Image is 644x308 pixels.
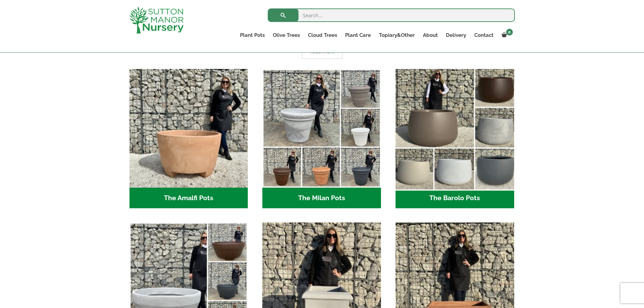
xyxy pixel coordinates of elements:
img: The Milan Pots [262,69,381,188]
a: Topiary&Other [375,30,419,40]
a: 0 [498,30,515,40]
a: About [419,30,442,40]
a: Plant Care [341,30,375,40]
a: Cloud Trees [304,30,341,40]
input: Search... [268,8,515,22]
h2: The Amalfi Pots [129,188,248,209]
a: Delivery [442,30,470,40]
span: Read more [310,49,334,54]
h2: The Milan Pots [262,188,381,209]
img: The Amalfi Pots [129,69,248,188]
a: Plant Pots [236,30,269,40]
a: Olive Trees [269,30,304,40]
img: The Barolo Pots [392,66,517,190]
h2: The Barolo Pots [396,188,514,209]
img: logo [129,7,184,33]
a: Contact [470,30,498,40]
span: 0 [506,29,513,35]
a: Visit product category The Milan Pots [262,69,381,208]
a: Visit product category The Barolo Pots [396,69,514,208]
a: Visit product category The Amalfi Pots [129,69,248,208]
